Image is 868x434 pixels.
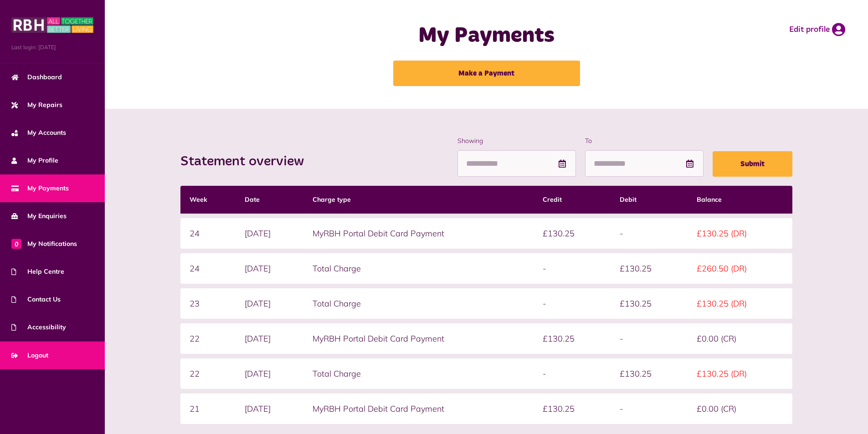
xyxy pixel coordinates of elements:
[688,323,792,354] td: £0.00 (CR)
[611,288,688,319] td: £130.25
[688,253,792,284] td: £260.50 (DR)
[236,218,303,249] td: [DATE]
[180,153,313,170] h2: Statement overview
[11,322,66,332] span: Accessibility
[688,186,792,214] th: Balance
[534,393,611,424] td: £130.25
[303,358,534,389] td: Total Charge
[11,239,77,249] span: My Notifications
[611,218,688,249] td: -
[11,184,69,193] span: My Payments
[180,218,236,249] td: 24
[534,323,611,354] td: £130.25
[11,267,64,276] span: Help Centre
[236,358,303,389] td: [DATE]
[457,136,576,146] label: Showing
[688,288,792,319] td: £130.25 (DR)
[11,351,48,360] span: Logout
[534,358,611,389] td: -
[303,218,534,249] td: MyRBH Portal Debit Card Payment
[11,16,93,34] img: MyRBH
[303,288,534,319] td: Total Charge
[11,72,62,82] span: Dashboard
[534,288,611,319] td: -
[611,393,688,424] td: -
[305,23,668,49] h1: My Payments
[303,323,534,354] td: MyRBH Portal Debit Card Payment
[585,136,704,146] label: To
[393,61,580,86] a: Make a Payment
[236,288,303,319] td: [DATE]
[180,393,236,424] td: 21
[236,253,303,284] td: [DATE]
[611,186,688,214] th: Debit
[180,323,236,354] td: 22
[611,253,688,284] td: £130.25
[180,186,236,214] th: Week
[180,253,236,284] td: 24
[611,358,688,389] td: £130.25
[303,393,534,424] td: MyRBH Portal Debit Card Payment
[534,218,611,249] td: £130.25
[236,186,303,214] th: Date
[236,393,303,424] td: [DATE]
[11,100,62,110] span: My Repairs
[11,211,67,221] span: My Enquiries
[303,186,534,214] th: Charge type
[236,323,303,354] td: [DATE]
[11,128,66,138] span: My Accounts
[688,393,792,424] td: £0.00 (CR)
[534,186,611,214] th: Credit
[303,253,534,284] td: Total Charge
[688,358,792,389] td: £130.25 (DR)
[688,218,792,249] td: £130.25 (DR)
[11,239,21,249] span: 0
[180,288,236,319] td: 23
[11,156,58,165] span: My Profile
[713,151,792,177] button: Submit
[789,23,845,36] a: Edit profile
[180,358,236,389] td: 22
[611,323,688,354] td: -
[534,253,611,284] td: -
[11,43,93,51] span: Last login: [DATE]
[11,295,61,304] span: Contact Us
